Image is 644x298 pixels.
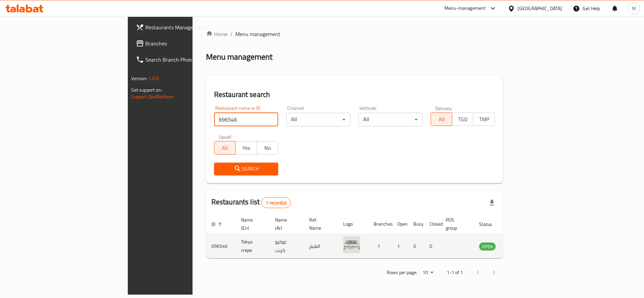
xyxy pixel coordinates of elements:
[257,141,278,155] button: No
[206,52,272,62] h2: Menu management
[214,163,278,175] button: Search
[420,268,436,278] div: Rows per page:
[479,243,496,251] span: OPEN
[431,112,452,126] button: All
[446,216,466,232] span: POS group
[275,216,296,232] span: Name (Ar)
[408,234,424,258] td: 0
[241,216,262,232] span: Name (En)
[358,113,422,126] div: All
[145,56,230,64] span: Search Branch Phone
[260,143,275,153] span: No
[270,234,304,258] td: توكيو كريب
[444,4,486,12] div: Menu-management
[211,197,291,208] h2: Restaurants list
[262,200,290,206] span: 1 record(s)
[476,114,492,124] span: TMP
[368,214,392,234] th: Branches
[236,234,270,258] td: Tokyo crepe
[424,214,440,234] th: Closed
[518,5,562,12] div: [GEOGRAPHIC_DATA]
[387,268,417,277] p: Rows per page:
[435,106,452,110] label: Delivery
[131,92,174,101] a: Support.OpsPlatform
[424,234,440,258] td: 0
[217,143,233,153] span: All
[131,86,162,94] span: Get support on:
[219,165,273,173] span: Search
[309,216,330,232] span: Ref. Name
[206,214,532,258] table: enhanced table
[479,220,501,228] span: Status
[343,236,360,253] img: Tokyo crepe
[368,234,392,258] td: 1
[214,141,236,155] button: All
[338,214,368,234] th: Logo
[447,268,463,277] p: 1-1 of 1
[219,134,231,139] label: Upsell
[214,113,278,126] input: Search for restaurant name or ID..
[632,5,636,12] span: M
[130,35,235,52] a: Branches
[392,214,408,234] th: Open
[473,112,495,126] button: TMP
[392,234,408,258] td: 1
[484,195,500,211] div: Export file
[238,143,254,153] span: Yes
[304,234,338,258] td: الشيخ
[130,19,235,35] a: Restaurants Management
[211,220,224,228] span: ID
[149,74,159,83] span: 1.0.0
[145,23,230,31] span: Restaurants Management
[131,74,148,83] span: Version:
[145,39,230,47] span: Branches
[434,114,449,124] span: All
[206,30,503,38] nav: breadcrumb
[455,114,471,124] span: TGO
[452,112,473,126] button: TGO
[408,214,424,234] th: Busy
[286,113,350,126] div: All
[235,141,257,155] button: Yes
[130,52,235,68] a: Search Branch Phone
[214,90,495,100] h2: Restaurant search
[235,30,280,38] span: Menu management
